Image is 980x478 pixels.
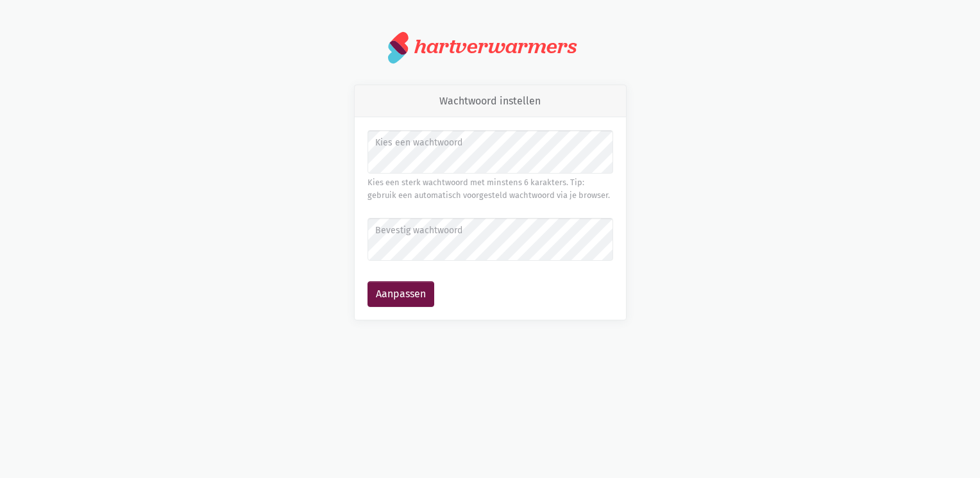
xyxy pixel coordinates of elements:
[414,35,577,58] div: hartverwarmers
[367,130,613,307] form: Wachtwoord instellen
[367,176,613,202] div: Kies een sterk wachtwoord met minstens 6 karakters. Tip: gebruik een automatisch voorgesteld wach...
[375,136,604,150] label: Kies een wachtwoord
[388,31,409,64] img: logo.svg
[355,85,626,118] div: Wachtwoord instellen
[375,224,604,238] label: Bevestig wachtwoord
[367,281,434,307] button: Aanpassen
[388,31,592,64] a: hartverwarmers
